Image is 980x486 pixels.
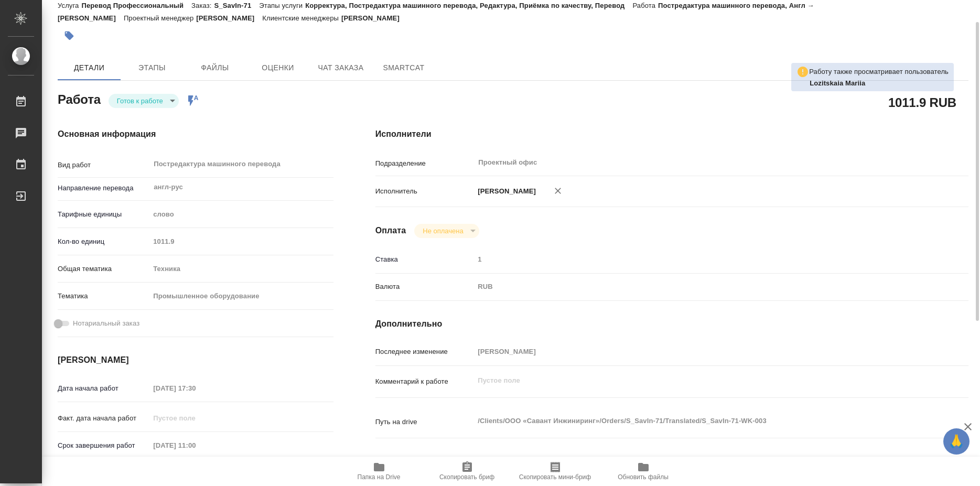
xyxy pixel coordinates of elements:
[423,457,511,486] button: Скопировать бриф
[316,61,366,74] span: Чат заказа
[335,457,423,486] button: Папка на Drive
[379,61,429,74] span: SmartCat
[358,473,401,481] span: Папка на Drive
[253,61,303,74] span: Оценки
[375,347,475,357] p: Последнее изменение
[474,278,919,296] div: RUB
[58,89,101,108] h2: Работа
[58,209,149,220] p: Тарифные единицы
[519,473,591,481] span: Скопировать мини-бриф
[73,318,139,329] span: Нотариальный заказ
[947,430,965,452] span: 🙏
[149,381,241,396] input: Пустое поле
[375,158,475,169] p: Подразделение
[58,354,333,366] h4: [PERSON_NAME]
[632,2,658,9] p: Работа
[149,438,241,453] input: Пустое поле
[149,411,241,426] input: Пустое поле
[305,2,632,9] p: Корректура, Постредактура машинного перевода, Редактура, Приёмка по качеству, Перевод
[58,2,81,9] p: Услуга
[341,14,407,22] p: [PERSON_NAME]
[943,428,970,455] button: 🙏
[810,78,949,89] p: Lozitskaia Mariia
[474,252,919,267] input: Пустое поле
[888,93,956,111] h2: 1011.9 RUB
[58,128,333,141] h4: Основная информация
[618,473,669,481] span: Обновить файлы
[419,226,466,235] button: Не оплачена
[196,14,262,22] p: [PERSON_NAME]
[474,186,536,197] p: [PERSON_NAME]
[375,318,968,330] h4: Дополнительно
[58,440,149,451] p: Срок завершения работ
[64,61,114,74] span: Детали
[546,179,569,202] button: Удалить исполнителя
[259,2,305,9] p: Этапы услуги
[262,14,341,22] p: Клиентские менеджеры
[375,282,475,292] p: Валюта
[58,236,149,247] p: Кол-во единиц
[414,224,479,238] div: Готов к работе
[127,61,177,74] span: Этапы
[149,287,333,305] div: Промышленное оборудование
[375,417,475,427] p: Путь на drive
[58,183,149,193] p: Направление перевода
[149,206,333,223] div: слово
[375,186,475,197] p: Исполнитель
[114,96,166,105] button: Готов к работе
[191,2,214,9] p: Заказ:
[511,457,599,486] button: Скопировать мини-бриф
[58,24,81,47] button: Добавить тэг
[375,376,475,387] p: Комментарий к работе
[81,2,191,9] p: Перевод Профессиональный
[190,61,240,74] span: Файлы
[149,234,333,249] input: Пустое поле
[124,14,196,22] p: Проектный менеджер
[375,254,475,265] p: Ставка
[58,413,149,424] p: Факт. дата начала работ
[58,264,149,274] p: Общая тематика
[439,473,494,481] span: Скопировать бриф
[58,383,149,394] p: Дата начала работ
[58,291,149,301] p: Тематика
[474,344,919,359] input: Пустое поле
[599,457,687,486] button: Обновить файлы
[375,128,968,141] h4: Исполнители
[810,79,865,87] b: Lozitskaia Mariia
[214,2,260,9] p: S_SavIn-71
[149,260,333,278] div: Техника
[375,224,406,237] h4: Оплата
[474,412,919,430] textarea: /Clients/ООО «Савант Инжиниринг»/Orders/S_SavIn-71/Translated/S_SavIn-71-WK-003
[58,160,149,170] p: Вид работ
[109,94,179,108] div: Готов к работе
